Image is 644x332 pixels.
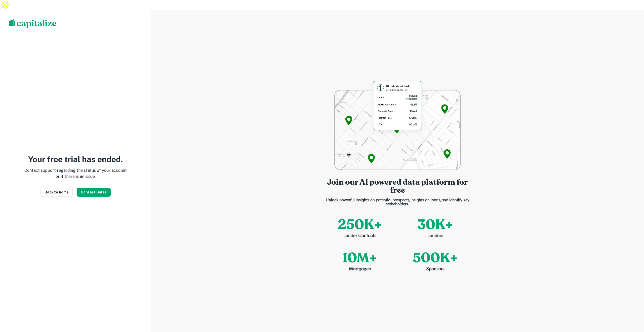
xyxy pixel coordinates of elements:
p: Contact support regarding the status of your account or if there is an issue. [24,168,127,180]
p: Join our AI powered data platform for free [322,178,473,194]
p: Sponsors [426,266,445,273]
p: Lenders [427,233,443,240]
img: capitalize-logo.png [9,19,57,28]
p: Your free trial has ended. [28,155,123,163]
p: Mortgages [349,266,371,273]
p: Lender Contacts [343,233,376,240]
iframe: Chat Widget [619,292,644,316]
a: Back to home [41,188,73,197]
p: 250K+ [338,214,382,235]
button: Contact Sales [77,188,111,197]
p: 10M+ [343,248,377,268]
p: Unlock powerful insights on potential prospects, insights on loans, and identify key stakeholders. [322,198,473,206]
p: 500K+ [413,248,458,268]
img: login-bg [334,79,460,170]
p: 30K+ [418,214,453,235]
